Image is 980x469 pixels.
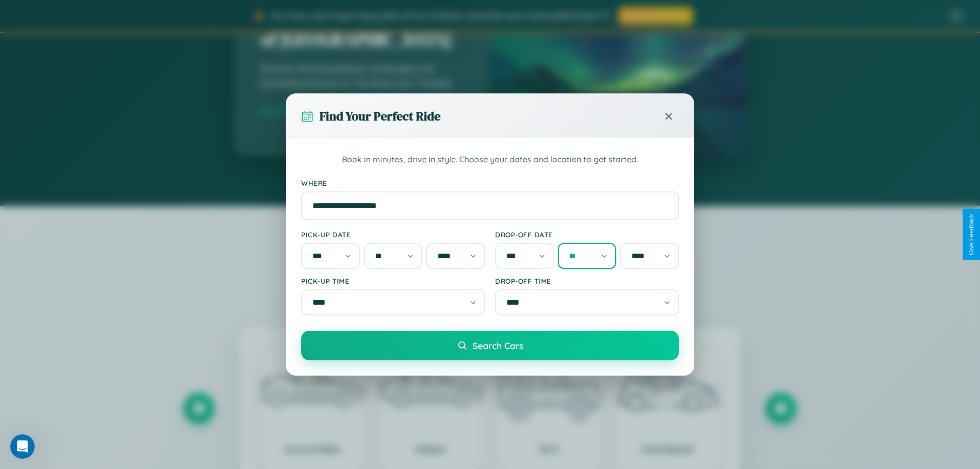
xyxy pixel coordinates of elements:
button: Search Cars [301,331,679,360]
label: Pick-up Time [301,277,485,285]
span: Search Cars [473,340,523,351]
label: Where [301,179,679,187]
p: Book in minutes, drive in style. Choose your dates and location to get started. [301,153,679,166]
h3: Find Your Perfect Ride [320,108,440,125]
label: Drop-off Time [495,277,679,285]
label: Drop-off Date [495,230,679,239]
label: Pick-up Date [301,230,485,239]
